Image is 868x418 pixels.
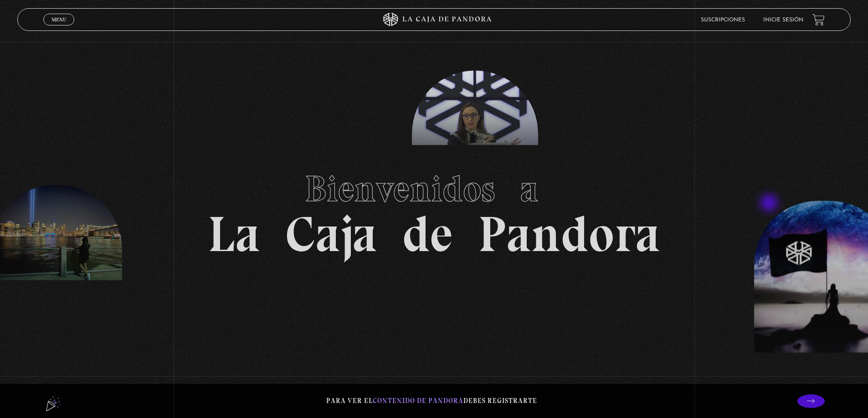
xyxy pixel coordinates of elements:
span: contenido de Pandora [373,397,463,405]
a: View your shopping cart [812,14,825,26]
a: Suscripciones [701,17,745,23]
span: Menu [51,17,67,22]
span: Bienvenidos a [305,167,564,211]
a: Inicie sesión [763,17,803,23]
span: Cerrar [48,25,70,31]
h1: La Caja de Pandora [208,159,660,259]
p: Para ver el debes registrarte [326,395,537,407]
